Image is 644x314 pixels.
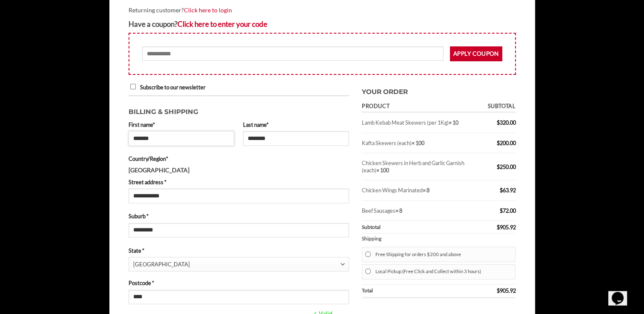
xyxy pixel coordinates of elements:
[129,120,235,129] label: First name
[362,234,516,244] th: Shipping
[129,18,516,30] div: Have a coupon?
[362,113,485,133] td: Lamb Kebab Meat Skewers (per 1Kg)
[362,83,516,97] h3: Your order
[362,180,485,200] td: Chicken Wings Marinated
[395,207,402,214] strong: × 8
[129,279,349,287] label: Postcode
[243,120,349,129] label: Last name
[362,221,485,234] th: Subtotal
[362,153,485,180] td: Chicken Skewers in Herb and Garlic Garnish (each)
[129,166,189,174] strong: [GEOGRAPHIC_DATA]
[129,212,349,220] label: Suburb
[496,119,515,126] bdi: 320.00
[496,287,515,294] bdi: 905.92
[362,100,485,113] th: Product
[362,133,485,153] td: Kafta Skewers (each)
[499,187,502,194] span: $
[496,119,499,126] span: $
[375,266,512,277] label: Local Pickup (Free Click and Collect within 3 hours)
[449,119,458,126] strong: × 10
[496,163,499,170] span: $
[496,140,499,146] span: $
[140,84,206,91] span: Subscribe to our newsletter
[499,187,515,194] bdi: 63.92
[423,187,429,194] strong: × 8
[177,20,267,29] a: Enter your coupon code
[129,6,516,15] div: Returning customer?
[608,280,635,305] iframe: chat widget
[133,257,341,271] span: New South Wales
[129,246,349,255] label: State
[496,163,515,170] bdi: 250.00
[499,207,515,214] bdi: 72.00
[376,167,389,174] strong: × 100
[412,140,424,146] strong: × 100
[450,46,502,61] button: Apply coupon
[362,285,485,298] th: Total
[129,178,349,186] label: Street address
[129,257,349,271] span: State
[496,287,499,294] span: $
[496,140,515,146] bdi: 200.00
[375,249,512,260] label: Free Shipping for orders $200 and above
[485,100,515,113] th: Subtotal
[496,224,515,231] bdi: 905.92
[129,103,349,117] h3: Billing & Shipping
[184,6,232,14] a: Click here to login
[129,154,349,163] label: Country/Region
[362,201,485,221] td: Beef Sausages
[496,224,499,231] span: $
[499,207,502,214] span: $
[130,84,136,89] input: Subscribe to our newsletter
